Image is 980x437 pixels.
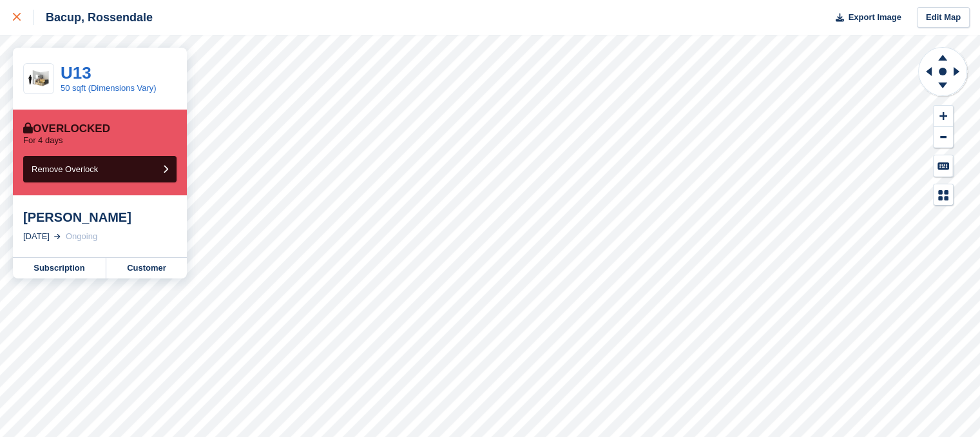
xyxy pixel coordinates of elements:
[32,164,98,174] span: Remove Overlock
[23,156,177,182] button: Remove Overlock
[54,234,61,239] img: arrow-right-light-icn-cde0832a797a2874e46488d9cf13f60e5c3a73dbe684e267c42b8395dfbc2abf.svg
[61,83,157,93] a: 50 sqft (Dimensions Vary)
[917,7,970,28] a: Edit Map
[66,230,97,243] div: Ongoing
[23,209,177,225] div: [PERSON_NAME]
[24,68,53,90] img: 50-sqft-unit.jpg
[848,11,901,24] span: Export Image
[61,63,91,83] a: U13
[23,230,50,243] div: [DATE]
[13,258,106,278] a: Subscription
[106,258,187,278] a: Customer
[23,135,62,146] p: For 4 days
[828,7,901,28] button: Export Image
[23,122,110,135] div: Overlocked
[934,127,953,148] button: Zoom Out
[934,155,953,177] button: Keyboard Shortcuts
[934,106,953,127] button: Zoom In
[934,184,953,206] button: Map Legend
[34,10,153,25] div: Bacup, Rossendale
